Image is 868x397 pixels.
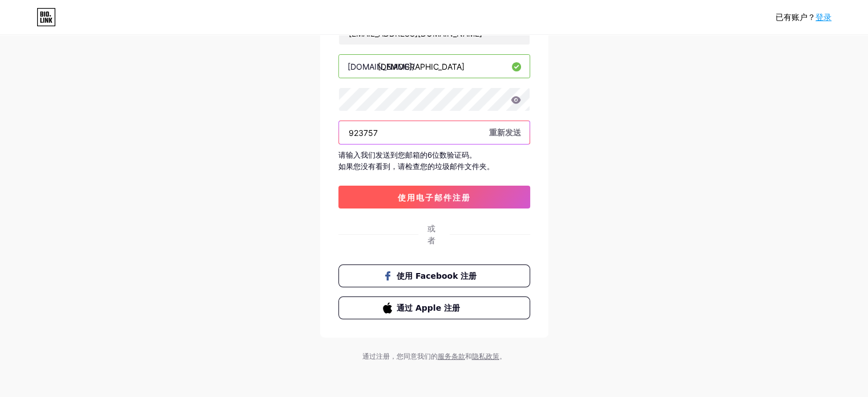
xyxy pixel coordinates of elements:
font: 使用 Facebook 注册 [397,271,477,280]
font: 通过注册，您同意我们的 [362,352,438,360]
font: 请输入我们发送到您邮箱的6位数验证码。 [338,150,477,159]
font: [DOMAIN_NAME]/ [348,62,415,71]
font: 通过 Apple 注册 [397,303,460,312]
button: 使用电子邮件注册 [338,186,530,208]
button: 通过 Apple 注册 [338,296,530,319]
font: 如果您没有看到，请检查您的垃圾邮件文件夹。 [338,162,494,171]
input: 用户名 [339,55,530,78]
font: 和 [465,352,472,360]
a: 登录 [815,13,831,22]
a: 服务条款 [438,352,465,360]
input: 粘贴登录代码 [339,121,530,144]
font: 使用电子邮件注册 [398,193,471,202]
font: 。 [499,352,506,360]
button: 使用 Facebook 注册 [338,264,530,287]
font: 已有账户？ [776,13,815,22]
font: 或者 [427,223,435,245]
a: 隐私政策 [472,352,499,360]
font: 重新发送 [489,127,521,137]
